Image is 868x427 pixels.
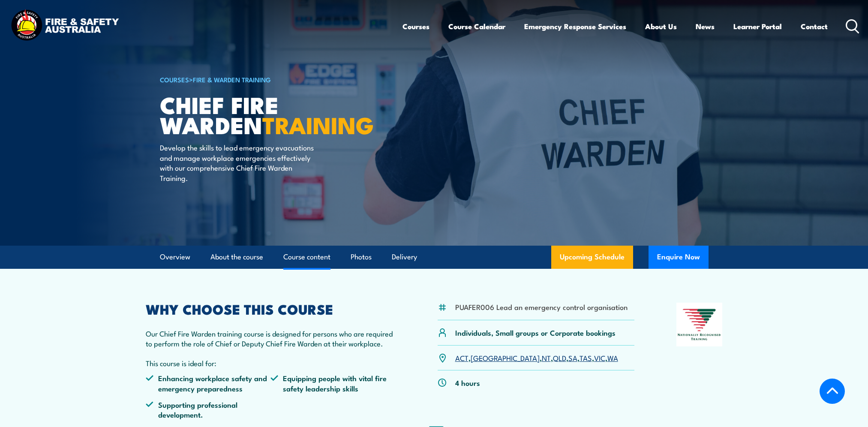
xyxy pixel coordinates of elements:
a: Delivery [392,246,417,268]
a: About Us [645,15,677,38]
li: Enhancing workplace safety and emergency preparedness [146,373,271,393]
p: 4 hours [455,378,480,388]
a: TAS [580,352,592,363]
button: Enquire Now [649,246,709,269]
a: Course content [283,246,330,268]
a: Courses [402,15,429,38]
a: Fire & Warden Training [193,75,271,84]
a: Course Calendar [448,15,505,38]
li: Equipping people with vital fire safety leadership skills [270,373,396,393]
a: News [696,15,715,38]
a: Upcoming Schedule [551,246,633,269]
a: QLD [553,352,566,363]
img: Nationally Recognised Training logo. [676,303,723,346]
p: Individuals, Small groups or Corporate bookings [455,328,616,337]
h6: > [160,74,372,84]
a: About the course [210,246,263,268]
a: Overview [160,246,190,268]
a: Contact [801,15,828,38]
a: Learner Portal [733,15,782,38]
a: VIC [594,352,605,363]
a: ACT [455,352,469,363]
p: Develop the skills to lead emergency evacuations and manage workplace emergencies effectively wit... [160,142,316,183]
a: SA [568,352,577,363]
p: This course is ideal for: [146,358,396,368]
h1: Chief Fire Warden [160,94,372,134]
li: Supporting professional development. [146,400,271,420]
a: Emergency Response Services [524,15,626,38]
a: [GEOGRAPHIC_DATA] [471,352,540,363]
p: Our Chief Fire Warden training course is designed for persons who are required to perform the rol... [146,328,396,349]
p: , , , , , , , [455,353,618,363]
a: NT [542,352,551,363]
strong: TRAINING [262,106,374,142]
a: COURSES [160,75,189,84]
li: PUAFER006 Lead an emergency control organisation [455,302,628,312]
a: Photos [351,246,372,268]
a: WA [607,352,618,363]
h2: WHY CHOOSE THIS COURSE [146,303,396,315]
